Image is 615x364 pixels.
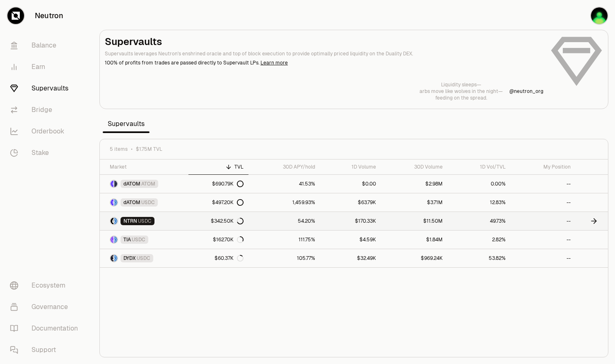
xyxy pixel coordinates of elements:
[110,146,128,152] span: 5 items
[453,164,505,170] div: 1D Vol/TVL
[448,231,510,249] a: 2.82%
[3,99,89,121] a: Bridge
[448,193,510,212] a: 12.83%
[100,193,188,212] a: dATOM LogoUSDC LogodATOMUSDC
[123,255,136,262] span: DYDX
[3,121,89,142] a: Orderbook
[3,275,89,296] a: Ecosystem
[420,95,503,101] p: feeding on the spread.
[420,88,503,95] p: arbs move like wolves in the night—
[448,175,510,193] a: 0.00%
[3,296,89,318] a: Governance
[3,318,89,339] a: Documentation
[3,78,89,99] a: Supervaults
[103,116,150,132] span: Supervaults
[188,212,248,230] a: $342.50K
[248,249,321,267] a: 105.77%
[141,181,155,187] span: ATOM
[212,199,244,206] div: $497.20K
[3,35,89,56] a: Balance
[511,175,576,193] a: --
[386,164,443,170] div: 30D Volume
[114,236,117,243] img: USDC Logo
[3,56,89,78] a: Earn
[141,199,155,206] span: USDC
[188,175,248,193] a: $690.79K
[188,249,248,267] a: $60.37K
[516,164,571,170] div: My Position
[136,146,162,152] span: $1.75M TVL
[114,181,117,187] img: ATOM Logo
[111,255,113,262] img: DYDX Logo
[111,218,113,224] img: NTRN Logo
[320,212,381,230] a: $170.33K
[325,164,376,170] div: 1D Volume
[137,255,150,262] span: USDC
[110,164,183,170] div: Market
[215,255,244,262] div: $60.37K
[100,231,188,249] a: TIA LogoUSDC LogoTIAUSDC
[381,212,448,230] a: $11.50M
[509,88,543,95] a: @neutron_org
[511,212,576,230] a: --
[509,88,543,95] p: @ neutron_org
[105,35,543,48] h2: Supervaults
[320,231,381,249] a: $4.59K
[448,249,510,267] a: 53.82%
[260,59,288,66] a: Learn more
[123,199,140,206] span: dATOM
[320,193,381,212] a: $63.79K
[111,199,113,206] img: dATOM Logo
[248,193,321,212] a: 1,459.93%
[111,236,113,243] img: TIA Logo
[381,193,448,212] a: $3.71M
[253,164,316,170] div: 30D APY/hold
[591,7,608,24] img: KO
[381,249,448,267] a: $969.24K
[188,231,248,249] a: $162.70K
[188,193,248,212] a: $497.20K
[123,181,140,187] span: dATOM
[511,231,576,249] a: --
[448,212,510,230] a: 49.73%
[111,181,113,187] img: dATOM Logo
[105,50,543,57] p: Supervaults leverages Neutron's enshrined oracle and top of block execution to provide optimally ...
[212,181,244,187] div: $690.79K
[123,218,137,224] span: NTRN
[193,164,243,170] div: TVL
[511,193,576,212] a: --
[114,255,117,262] img: USDC Logo
[213,236,244,243] div: $162.70K
[381,175,448,193] a: $2.98M
[3,339,89,361] a: Support
[248,231,321,249] a: 111.75%
[105,59,543,67] p: 100% of profits from trades are passed directly to Supervault LPs.
[211,218,244,224] div: $342.50K
[138,218,152,224] span: USDC
[320,249,381,267] a: $32.49K
[100,175,188,193] a: dATOM LogoATOM LogodATOMATOM
[381,231,448,249] a: $1.84M
[420,81,503,88] p: Liquidity sleeps—
[123,236,131,243] span: TIA
[511,249,576,267] a: --
[3,142,89,164] a: Stake
[420,81,503,101] a: Liquidity sleeps—arbs move like wolves in the night—feeding on the spread.
[100,249,188,267] a: DYDX LogoUSDC LogoDYDXUSDC
[248,175,321,193] a: 41.53%
[248,212,321,230] a: 54.20%
[100,212,188,230] a: NTRN LogoUSDC LogoNTRNUSDC
[320,175,381,193] a: $0.00
[114,218,117,224] img: USDC Logo
[114,199,117,206] img: USDC Logo
[132,236,145,243] span: USDC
